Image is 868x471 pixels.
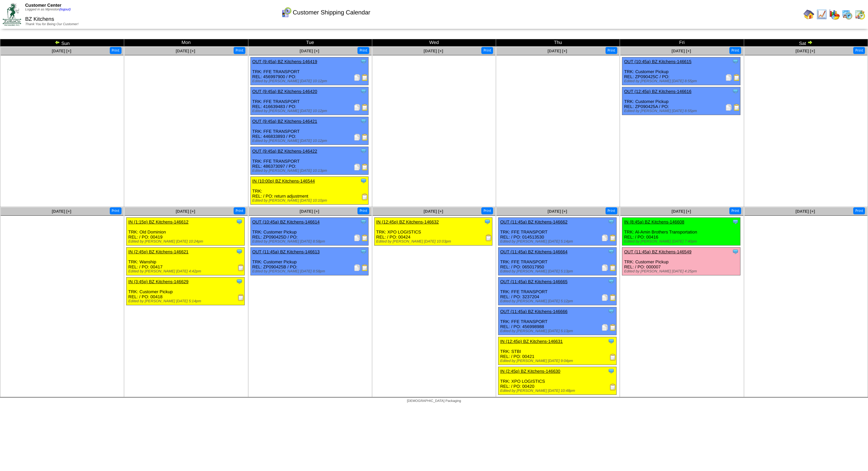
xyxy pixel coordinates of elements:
[842,9,853,20] img: calendarprod.gif
[853,47,865,54] button: Print
[236,248,243,255] img: Tooltip
[500,329,616,333] div: Edited by [PERSON_NAME] [DATE] 5:13pm
[300,209,319,214] a: [DATE] [+]
[610,384,616,390] img: Receiving Document
[672,49,691,53] span: [DATE] [+]
[360,177,367,184] img: Tooltip
[424,209,443,214] a: [DATE] [+]
[601,294,608,301] img: Packing Slip
[855,9,865,20] img: calendarinout.gif
[624,269,740,273] div: Edited by [PERSON_NAME] [DATE] 4:25pm
[52,49,71,53] a: [DATE] [+]
[500,339,563,344] a: IN (12:45p) BZ Kitchens-146631
[601,264,608,271] img: Packing Slip
[725,104,732,111] img: Packing Slip
[608,278,615,285] img: Tooltip
[481,47,493,54] button: Print
[252,119,317,124] a: OUT (9:45a) BZ Kitchens-146421
[816,9,827,20] img: line_graph.gif
[354,164,360,170] img: Packing Slip
[3,3,21,25] img: ZoRoCo_Logo(Green%26Foil)%20jpg.webp
[252,79,369,83] div: Edited by [PERSON_NAME] [DATE] 10:12pm
[252,219,320,224] a: OUT (10:45a) BZ Kitchens-146614
[624,219,684,224] a: IN (8:45a) BZ Kitchens-146608
[25,16,54,22] span: BZ Kitchens
[236,218,243,225] img: Tooltip
[829,9,840,20] img: graph.gif
[281,7,292,18] img: calendarcustomer.gif
[608,308,615,315] img: Tooltip
[357,207,369,214] button: Print
[252,178,315,184] a: IN (10:00p) BZ Kitchens-146544
[547,209,567,214] a: [DATE] [+]
[354,104,360,111] img: Packing Slip
[672,209,691,214] a: [DATE] [+]
[729,47,741,54] button: Print
[376,240,492,244] div: Edited by [PERSON_NAME] [DATE] 10:03pm
[733,74,740,81] img: Bill of Lading
[795,209,815,214] a: [DATE] [+]
[608,338,615,345] img: Tooltip
[807,40,813,45] img: arrowright.gif
[624,89,691,94] a: OUT (12:45p) BZ Kitchens-146616
[500,240,616,244] div: Edited by [PERSON_NAME] [DATE] 5:14pm
[234,47,245,54] button: Print
[624,59,691,64] a: OUT (10:45a) BZ Kitchens-146615
[498,307,617,335] div: TRK: FFE TRANSPORT REL: / PO: 456998988
[622,248,740,275] div: TRK: Customer Pickup REL: / PO: 000007
[110,207,122,214] button: Print
[128,269,244,273] div: Edited by [PERSON_NAME] [DATE] 4:42pm
[52,209,71,214] a: [DATE] [+]
[601,324,608,331] img: Packing Slip
[610,264,616,271] img: Bill of Lading
[252,139,369,143] div: Edited by [PERSON_NAME] [DATE] 10:12pm
[484,218,491,225] img: Tooltip
[250,248,369,275] div: TRK: Customer Pickup REL: ZP090425B / PO:
[248,39,372,47] td: Tue
[500,359,616,363] div: Edited by [PERSON_NAME] [DATE] 9:04pm
[853,207,865,214] button: Print
[128,299,244,303] div: Edited by [PERSON_NAME] [DATE] 5:14pm
[729,207,741,214] button: Print
[360,88,367,95] img: Tooltip
[250,218,369,246] div: TRK: Customer Pickup REL: ZP090425D / PO:
[496,39,620,47] td: Thu
[622,57,740,85] div: TRK: Customer Pickup REL: ZP090425C / PO:
[481,207,493,214] button: Print
[250,57,369,85] div: TRK: FFE TRANSPORT REL: 456997900 / PO:
[25,3,61,8] span: Customer Center
[252,149,317,154] a: OUT (9:45a) BZ Kitchens-146422
[608,368,615,374] img: Tooltip
[732,58,739,65] img: Tooltip
[234,207,245,214] button: Print
[795,49,815,53] span: [DATE] [+]
[293,9,370,16] span: Customer Shipping Calendar
[55,40,60,45] img: arrowleft.gif
[804,9,814,20] img: home.gif
[354,234,360,241] img: Packing Slip
[128,240,244,244] div: Edited by [PERSON_NAME] [DATE] 10:24pm
[374,218,492,246] div: TRK: XPO LOGISTICS REL: / PO: 00424
[500,219,568,224] a: OUT (11:45a) BZ Kitchens-146662
[424,49,443,53] a: [DATE] [+]
[732,248,739,255] img: Tooltip
[127,277,245,305] div: TRK: Customer Pickup REL: / PO: 00418
[485,234,492,241] img: Receiving Document
[606,47,617,54] button: Print
[620,39,744,47] td: Fri
[252,109,369,113] div: Edited by [PERSON_NAME] [DATE] 10:12pm
[25,22,79,26] span: Thank You for Being Our Customer!
[238,264,244,271] img: Receiving Document
[354,134,360,141] img: Packing Slip
[498,337,617,365] div: TRK: STBI REL: / PO: 00421
[610,324,616,331] img: Bill of Lading
[608,248,615,255] img: Tooltip
[124,39,248,47] td: Mon
[128,219,188,224] a: IN (1:15p) BZ Kitchens-146612
[361,194,368,200] img: Receiving Document
[252,269,369,273] div: Edited by [PERSON_NAME] [DATE] 8:58pm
